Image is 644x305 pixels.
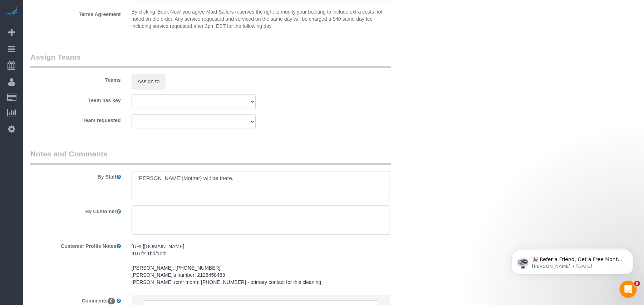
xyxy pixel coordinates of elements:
span: 🎉 Refer a Friend, Get a Free Month! 🎉 Love Automaid? Share the love! When you refer a friend who ... [31,21,122,97]
p: Message from Ellie, sent 3d ago [31,27,123,34]
span: 9 [634,281,640,286]
legend: Notes and Comments [30,149,391,165]
label: Comments [25,295,126,305]
span: 0 [108,298,115,305]
label: By Staff [25,171,126,181]
iframe: Intercom live chat [620,281,637,298]
label: Terms Agreement [25,8,126,18]
label: Teams [25,74,126,84]
button: Assign to [132,74,166,89]
label: By Customer [25,206,126,215]
p: By clicking 'Book Now' you agree Maid Sailors reserves the right to modify your booking to includ... [132,8,390,30]
label: Team requested [25,115,126,124]
img: Automaid Logo [4,7,19,17]
label: Customer Profile Notes [25,240,126,250]
pre: [URL][DOMAIN_NAME] 916 ft² 1bd/1bth [PERSON_NAME]: [PHONE_NUMBER] [PERSON_NAME]'s number: 2126458... [132,243,390,286]
label: Team has key [25,95,126,104]
legend: Assign Teams [30,52,391,68]
iframe: Intercom notifications message [501,236,644,286]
